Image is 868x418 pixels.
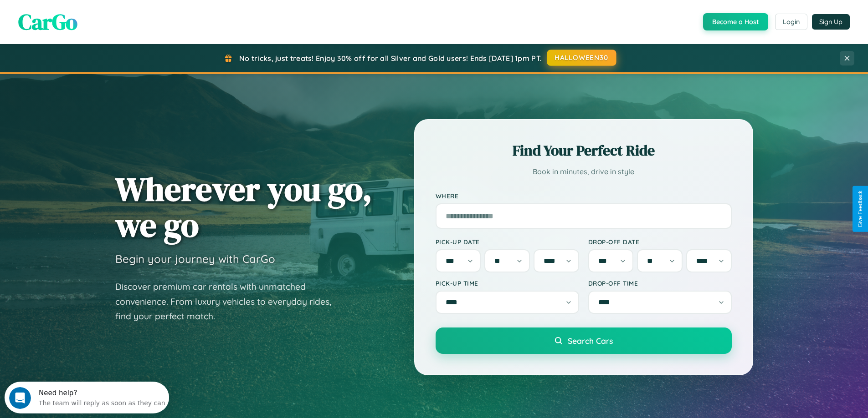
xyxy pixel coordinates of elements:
[436,238,579,246] label: Pick-up Date
[4,4,169,29] div: Open Intercom Messenger
[812,14,850,30] button: Sign Up
[239,54,542,63] span: No tricks, just treats! Enjoy 30% off for all Silver and Gold users! Ends [DATE] 1pm PT.
[115,252,275,266] h3: Begin your journey with CarGo
[703,13,768,30] button: Become a Host
[34,15,161,25] div: The team will reply as soon as they can
[115,279,343,324] p: Discover premium car rentals with unmatched convenience. From luxury vehicles to everyday rides, ...
[547,50,616,66] button: HALLOWEEN30
[18,7,77,37] span: CarGo
[857,191,863,227] div: Give Feedback
[436,192,732,200] label: Where
[436,327,732,354] button: Search Cars
[436,141,732,161] h2: Find Your Perfect Ride
[436,279,579,287] label: Pick-up Time
[775,14,807,30] button: Login
[115,171,372,243] h1: Wherever you go, we go
[436,165,732,178] p: Book in minutes, drive in style
[568,336,613,346] span: Search Cars
[588,279,732,287] label: Drop-off Time
[588,238,732,246] label: Drop-off Date
[9,387,31,409] iframe: Intercom live chat
[34,8,161,15] div: Need help?
[5,382,169,413] iframe: Intercom live chat discovery launcher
